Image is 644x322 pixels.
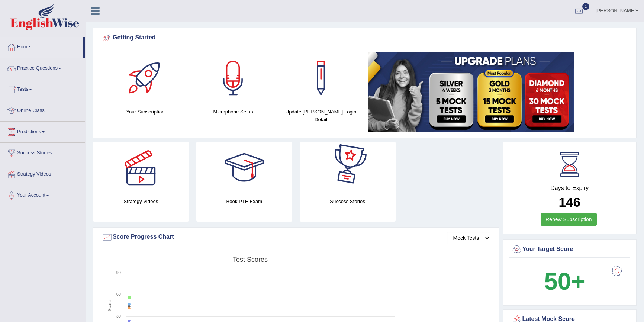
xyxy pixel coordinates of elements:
tspan: Test scores [233,256,268,263]
a: Your Account [0,185,85,204]
img: small5.jpg [368,52,574,132]
text: 30 [116,314,121,318]
h4: Book PTE Exam [196,197,292,205]
h4: Update [PERSON_NAME] Login Detail [281,108,361,123]
a: Predictions [0,122,85,140]
a: Practice Questions [0,58,85,77]
a: Success Stories [0,143,85,161]
a: Renew Subscription [541,213,597,226]
h4: Strategy Videos [93,197,189,205]
a: Strategy Videos [0,164,85,183]
tspan: Score [107,300,112,312]
h4: Your Subscription [105,108,186,116]
a: Tests [0,79,85,98]
h4: Days to Expiry [511,185,628,191]
div: Your Target Score [511,244,628,255]
span: 1 [582,3,590,10]
a: Online Class [0,100,85,119]
a: Home [0,37,83,55]
b: 50+ [544,268,585,295]
b: 146 [559,195,580,209]
text: 90 [116,270,121,275]
text: 60 [116,292,121,296]
h4: Success Stories [300,197,396,205]
h4: Microphone Setup [193,108,273,116]
div: Getting Started [102,32,628,44]
div: Score Progress Chart [102,232,490,243]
